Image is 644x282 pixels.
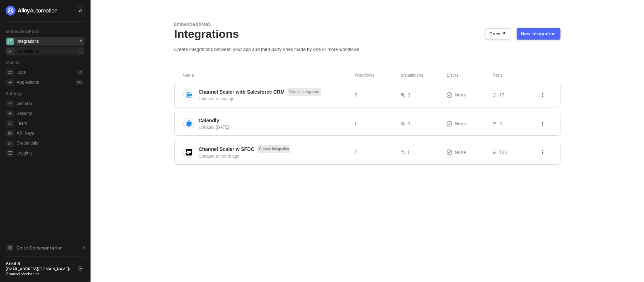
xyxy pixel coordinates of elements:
span: Team [17,119,83,128]
span: Logging [17,149,83,157]
a: logo [6,6,85,16]
div: 3 [79,39,83,44]
span: Channel Scaler with Salesforce CRM [199,88,285,95]
img: integration-icon [186,149,192,155]
span: icon-list [493,150,497,154]
div: Name [183,72,355,78]
span: General [17,99,83,108]
span: Monitor [6,60,21,65]
div: Updated a day ago [199,96,349,102]
div: Updated [DATE] [199,124,349,130]
span: Credentials [17,139,83,147]
span: Embedded iPaaS [6,29,40,34]
span: 3 [408,92,411,98]
div: 0 % [76,80,83,85]
div: Integrations [17,39,39,45]
div: 13 [77,70,83,75]
div: New Integration [521,31,556,37]
span: icon-users [401,93,405,97]
span: Security [17,109,83,118]
div: Embedded iPaaS [174,21,561,27]
span: None [455,121,466,127]
span: 7 [355,149,358,155]
span: 165 [500,149,507,155]
div: Integrations [174,27,561,41]
img: integration-icon [186,121,192,127]
span: API Keys [17,129,83,137]
span: document-arrow [80,245,87,252]
span: Settings [6,91,22,96]
span: credentials [6,140,14,147]
div: Errors [447,72,493,78]
button: Docs ↗ [485,28,510,40]
span: None [455,92,466,98]
span: Custom Integration [288,88,321,96]
span: 17 [500,92,505,98]
div: Workflows [355,72,401,78]
span: 0 [408,121,411,127]
div: Installations [17,48,39,54]
button: New Integration [517,28,561,40]
span: icon-swap [78,8,82,13]
div: Create integrations between your app and third-party ones made by one or more workflows. [174,46,561,52]
span: general [6,100,14,107]
span: Go to Documentation [16,245,63,251]
span: icon-users [401,122,405,126]
img: logo [6,6,58,16]
span: api-key [6,130,14,137]
span: integrations [6,38,14,45]
span: None [455,149,466,155]
div: [EMAIL_ADDRESS][DOMAIN_NAME] • Channel Mechanics [6,266,72,276]
div: Logs [17,70,26,76]
span: security [6,110,14,117]
span: installations [6,48,14,55]
img: integration-icon [186,92,192,98]
span: icon-logs [6,69,14,76]
span: icon-exclamation [447,92,452,98]
div: App Actions [17,80,39,86]
span: 1 [355,121,357,127]
div: Updated a month ago [199,153,349,159]
span: Calendly [199,117,219,124]
div: 4 [79,48,83,54]
div: Installations [401,72,447,78]
a: Knowledge Base [6,243,85,252]
span: documentation [6,244,13,251]
span: team [6,120,14,127]
span: logging [6,149,14,157]
span: 1 [408,149,410,155]
span: icon-app-actions [6,79,14,86]
span: Custom Integration [257,145,290,153]
div: Runs [493,72,541,78]
span: logout [79,266,83,271]
span: icon-list [493,122,497,126]
div: Docs ↗ [490,31,506,37]
span: Channel Scaler w SFDC [199,146,255,153]
span: 5 [355,92,358,98]
span: icon-threedots [541,93,545,97]
span: icon-list [493,93,497,97]
span: icon-users [401,150,405,154]
span: 0 [500,121,503,127]
span: icon-threedots [541,150,545,154]
span: icon-exclamation [447,149,452,155]
span: icon-threedots [541,122,545,126]
span: icon-exclamation [447,121,452,127]
div: Ankit B [6,261,72,266]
